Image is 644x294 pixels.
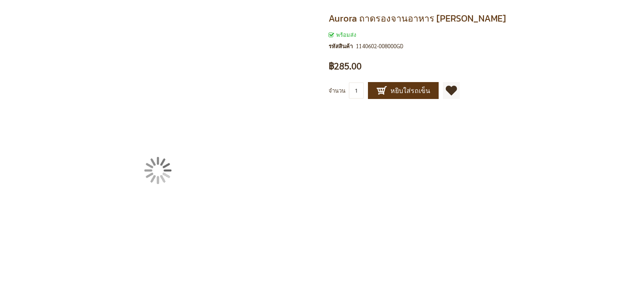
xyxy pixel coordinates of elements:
span: ฿285.00 [329,61,362,71]
span: หยิบใส่รถเข็น [376,85,430,96]
button: หยิบใส่รถเข็น [368,82,439,99]
span: Aurora ถาดรองจานอาหาร [PERSON_NAME] [329,11,506,25]
span: จำนวน [329,87,345,94]
a: เพิ่มไปยังรายการโปรด [443,82,460,99]
strong: รหัสสินค้า [329,41,356,51]
img: กำลังโหลด... [144,157,171,184]
span: พร้อมส่ง [329,31,356,38]
div: 1140602-008000GD [356,41,404,51]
